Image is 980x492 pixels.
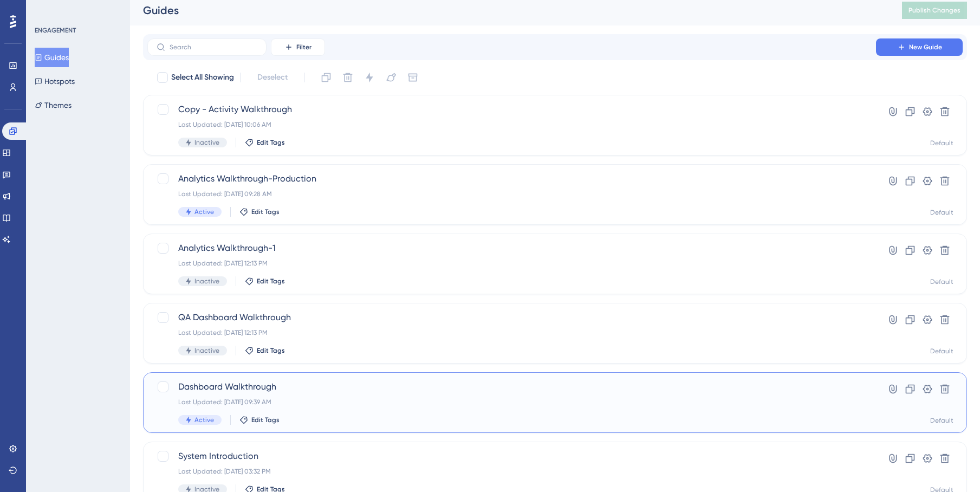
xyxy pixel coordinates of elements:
span: Deselect [257,71,288,84]
span: Edit Tags [257,346,285,355]
span: Active [194,416,214,424]
span: Edit Tags [257,138,285,147]
span: Analytics Walkthrough-1 [178,242,845,255]
button: Guides [35,48,69,67]
span: Analytics Walkthrough-Production [178,172,845,185]
button: Filter [271,38,325,56]
span: Filter [296,43,311,51]
div: Last Updated: [DATE] 12:13 PM [178,328,845,337]
div: Last Updated: [DATE] 09:28 AM [178,190,845,198]
span: Select All Showing [171,71,234,84]
span: Inactive [194,138,219,147]
button: Publish Changes [902,2,967,19]
div: Default [930,347,953,355]
div: Guides [143,3,875,18]
span: Inactive [194,277,219,286]
span: System Introduction [178,450,845,463]
button: Edit Tags [245,346,285,355]
div: Last Updated: [DATE] 09:39 AM [178,398,845,406]
span: Edit Tags [251,208,280,216]
div: Default [930,139,953,147]
span: Inactive [194,346,219,355]
span: Copy - Activity Walkthrough [178,103,845,116]
span: QA Dashboard Walkthrough [178,311,845,324]
button: Edit Tags [245,138,285,147]
span: Edit Tags [257,277,285,286]
div: Default [930,277,953,286]
div: Last Updated: [DATE] 12:13 PM [178,259,845,268]
div: Last Updated: [DATE] 03:32 PM [178,467,845,476]
span: Dashboard Walkthrough [178,380,845,393]
button: Deselect [248,68,297,87]
button: Themes [35,95,72,115]
div: Default [930,208,953,217]
input: Search [170,43,257,51]
span: Edit Tags [251,416,280,424]
button: Hotspots [35,72,75,91]
button: Edit Tags [239,208,280,216]
span: New Guide [909,43,942,51]
div: Default [930,416,953,425]
button: Edit Tags [239,416,280,424]
button: Edit Tags [245,277,285,286]
span: Publish Changes [908,6,960,15]
span: Active [194,208,214,216]
button: New Guide [876,38,963,56]
div: Last Updated: [DATE] 10:06 AM [178,120,845,129]
div: ENGAGEMENT [35,26,76,35]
